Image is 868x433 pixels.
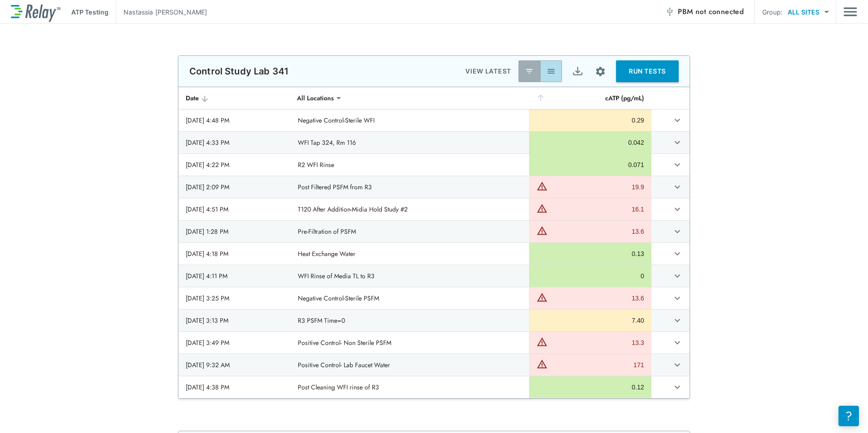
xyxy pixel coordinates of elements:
iframe: Resource center [838,406,859,426]
img: Warning [537,292,547,303]
button: expand row [670,268,685,284]
div: 19.9 [550,182,644,192]
div: [DATE] 4:48 PM [186,116,283,125]
button: expand row [670,135,685,150]
div: 0.12 [537,383,644,392]
button: expand row [670,202,685,217]
table: sticky table [178,87,690,399]
p: ATP Testing [71,7,108,17]
div: 171 [550,360,644,369]
img: Warning [537,203,547,214]
div: [DATE] 4:33 PM [186,138,283,147]
div: cATP (pg/mL) [536,93,644,103]
div: 0.071 [537,160,644,169]
div: [DATE] 4:51 PM [186,205,283,214]
div: [DATE] 1:28 PM [186,227,283,236]
td: Post Cleaning WFI rinse of R3 [291,376,529,398]
button: expand row [670,379,685,395]
td: WFI Rinse of Media TL to R3 [291,265,529,287]
div: [DATE] 3:49 PM [186,338,283,347]
img: Drawer Icon [843,3,857,20]
th: Date [178,87,291,109]
p: VIEW LATEST [465,66,511,77]
div: All Locations [291,89,340,107]
div: 13.3 [550,338,644,347]
div: 13.6 [550,294,644,303]
img: Latest [525,67,534,76]
button: expand row [670,246,685,261]
button: Site setup [588,59,612,84]
td: Negative Control-Sterile WFI [291,109,529,131]
td: Positive Control- Lab Faucet Water [291,354,529,376]
button: expand row [670,335,685,350]
button: expand row [670,357,685,373]
td: Post Filtered PSFM from R3 [291,176,529,198]
button: expand row [670,113,685,128]
div: 0 [537,271,644,280]
div: 16.1 [550,205,644,214]
div: 13.6 [550,227,644,236]
div: [DATE] 4:22 PM [186,160,283,169]
td: Positive Control- Non Sterile PSFM [291,332,529,354]
img: Export Icon [572,66,583,77]
div: [DATE] 3:25 PM [186,294,283,303]
td: Pre-Filtration of PSFM [291,221,529,242]
img: View All [547,67,556,76]
div: 7.40 [537,316,644,325]
button: RUN TESTS [616,60,679,82]
img: Warning [537,225,547,236]
p: Control Study Lab 341 [189,66,289,77]
div: [DATE] 2:09 PM [186,182,283,192]
img: LuminUltra Relay [11,2,60,22]
button: expand row [670,224,685,239]
div: [DATE] 3:13 PM [186,316,283,325]
button: Main menu [843,3,857,20]
button: expand row [670,313,685,328]
p: Group: [762,7,783,17]
img: Settings Icon [595,66,606,77]
span: PBM [678,5,744,18]
td: T120 After Addition-Midia Hold Study #2 [291,198,529,220]
td: Heat Exchange Water [291,243,529,265]
td: Negative Control-Sterile PSFM [291,287,529,309]
div: 0.13 [537,249,644,258]
div: [DATE] 4:18 PM [186,249,283,258]
div: [DATE] 4:38 PM [186,383,283,392]
button: expand row [670,157,685,172]
div: 0.29 [537,116,644,125]
img: Offline Icon [665,7,674,16]
div: [DATE] 4:11 PM [186,271,283,280]
img: Warning [537,181,547,192]
td: WFI Tap 324, Rm 116 [291,132,529,153]
img: Warning [537,336,547,347]
button: Export [567,60,588,82]
img: Warning [537,359,547,369]
div: [DATE] 9:32 AM [186,360,283,369]
td: R3 PSFM Time=0 [291,310,529,331]
span: not connected [695,6,744,17]
button: expand row [670,290,685,306]
div: 0.042 [537,138,644,147]
td: R2 WFI Rinse [291,154,529,176]
button: PBM not connected [661,3,747,21]
button: expand row [670,179,685,195]
p: Nastassia [PERSON_NAME] [123,7,207,17]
